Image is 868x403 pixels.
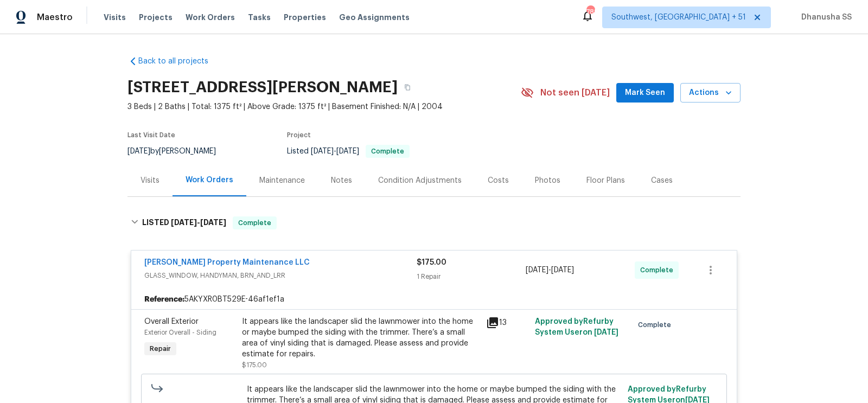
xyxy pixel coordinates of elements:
[367,148,409,155] span: Complete
[242,362,267,368] span: $175.00
[611,12,746,23] span: Southwest, [GEOGRAPHIC_DATA] + 51
[486,316,528,329] div: 13
[311,148,334,155] span: [DATE]
[526,265,574,276] span: -
[331,175,352,186] div: Notes
[616,83,674,103] button: Mark Seen
[526,266,548,274] span: [DATE]
[248,14,271,21] span: Tasks
[259,175,305,186] div: Maintenance
[797,12,852,23] span: Dhanusha SS
[625,86,665,100] span: Mark Seen
[287,148,410,155] span: Listed
[127,145,229,158] div: by [PERSON_NAME]
[145,343,175,354] span: Repair
[551,266,574,274] span: [DATE]
[540,87,610,98] span: Not seen [DATE]
[535,175,560,186] div: Photos
[311,148,359,155] span: -
[535,318,618,336] span: Approved by Refurby System User on
[144,318,199,325] span: Overall Exterior
[127,206,741,240] div: LISTED [DATE]-[DATE]Complete
[144,294,184,305] b: Reference:
[127,56,232,67] a: Back to all projects
[104,12,126,23] span: Visits
[171,219,197,226] span: [DATE]
[144,259,310,266] a: [PERSON_NAME] Property Maintenance LLC
[144,270,417,281] span: GLASS_WINDOW, HANDYMAN, BRN_AND_LRR
[680,83,741,103] button: Actions
[651,175,673,186] div: Cases
[186,175,233,185] div: Work Orders
[37,12,73,23] span: Maestro
[139,12,173,23] span: Projects
[287,132,311,138] span: Project
[586,7,594,17] div: 788
[284,12,326,23] span: Properties
[586,175,625,186] div: Floor Plans
[234,218,276,228] span: Complete
[417,271,526,282] div: 1 Repair
[131,290,737,309] div: 5AKYXR0BT529E-46af1ef1a
[141,175,159,186] div: Visits
[336,148,359,155] span: [DATE]
[127,148,150,155] span: [DATE]
[186,12,235,23] span: Work Orders
[378,175,462,186] div: Condition Adjustments
[640,265,678,276] span: Complete
[594,329,618,336] span: [DATE]
[638,319,675,330] span: Complete
[144,329,216,336] span: Exterior Overall - Siding
[488,175,509,186] div: Costs
[142,216,226,229] h6: LISTED
[171,219,226,226] span: -
[127,82,398,93] h2: [STREET_ADDRESS][PERSON_NAME]
[339,12,410,23] span: Geo Assignments
[242,316,480,360] div: It appears like the landscaper slid the lawnmower into the home or maybe bumped the siding with t...
[200,219,226,226] span: [DATE]
[127,132,175,138] span: Last Visit Date
[127,101,521,112] span: 3 Beds | 2 Baths | Total: 1375 ft² | Above Grade: 1375 ft² | Basement Finished: N/A | 2004
[417,259,446,266] span: $175.00
[689,86,732,100] span: Actions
